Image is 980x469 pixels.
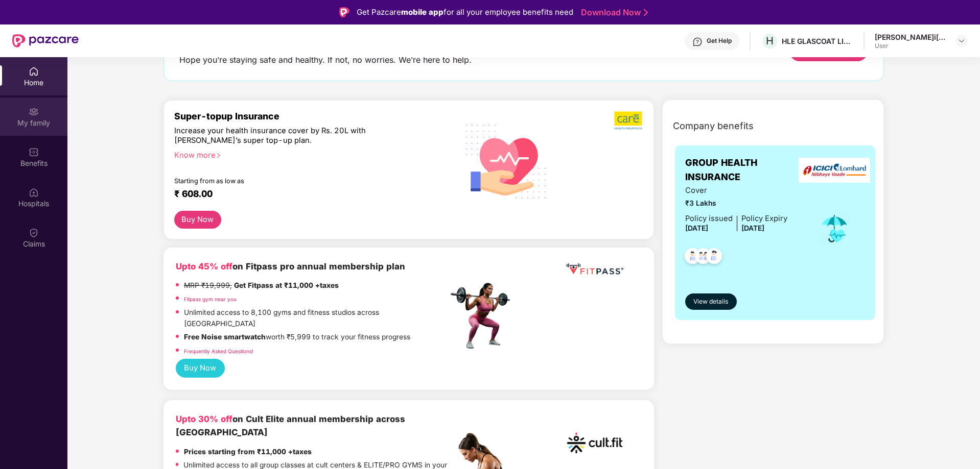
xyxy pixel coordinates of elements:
img: New Pazcare Logo [12,34,79,47]
span: View details [693,297,728,307]
img: svg+xml;base64,PHN2ZyB4bWxucz0iaHR0cDovL3d3dy53My5vcmcvMjAwMC9zdmciIHhtbG5zOnhsaW5rPSJodHRwOi8vd3... [457,111,555,210]
img: svg+xml;base64,PHN2ZyBpZD0iQmVuZWZpdHMiIHhtbG5zPSJodHRwOi8vd3d3LnczLm9yZy8yMDAwL3N2ZyIgd2lkdGg9Ij... [29,147,39,157]
span: Company benefits [673,119,754,133]
span: GROUP HEALTH INSURANCE [685,156,804,185]
span: right [216,153,221,158]
img: fpp.png [448,280,519,352]
div: Get Pazcare for all your employee benefits need [357,6,573,18]
div: Get Help [707,37,732,45]
strong: Get Fitpass at ₹11,000 +taxes [234,281,339,289]
img: fppp.png [564,260,625,279]
img: svg+xml;base64,PHN2ZyBpZD0iSG9zcGl0YWxzIiB4bWxucz0iaHR0cDovL3d3dy53My5vcmcvMjAwMC9zdmciIHdpZHRoPS... [29,187,39,198]
img: icon [818,212,851,245]
img: Stroke [644,7,648,18]
strong: mobile app [401,7,444,17]
a: Fitpass gym near you [184,296,237,302]
p: worth ₹5,999 to track your fitness progress [184,332,410,343]
img: svg+xml;base64,PHN2ZyB4bWxucz0iaHR0cDovL3d3dy53My5vcmcvMjAwMC9zdmciIHdpZHRoPSI0OC45MTUiIGhlaWdodD... [691,245,716,270]
del: MRP ₹19,999, [184,281,232,289]
div: Super-topup Insurance [174,111,448,121]
div: Policy issued [685,213,733,225]
img: svg+xml;base64,PHN2ZyBpZD0iSGVscC0zMngzMiIgeG1sbnM9Imh0dHA6Ly93d3cudzMub3JnLzIwMDAvc3ZnIiB3aWR0aD... [692,37,703,47]
div: Increase your health insurance cover by Rs. 20L with [PERSON_NAME]’s super top-up plan. [174,126,404,146]
div: Starting from as low as [174,177,405,184]
div: Hope you’re staying safe and healthy. If not, no worries. We’re here to help. [179,55,472,65]
img: svg+xml;base64,PHN2ZyB3aWR0aD0iMjAiIGhlaWdodD0iMjAiIHZpZXdCb3g9IjAgMCAyMCAyMCIgZmlsbD0ibm9uZSIgeG... [29,107,39,117]
span: H [766,35,774,47]
strong: Prices starting from ₹11,000 +taxes [184,448,312,456]
div: [PERSON_NAME]i[PERSON_NAME]r [875,32,946,42]
img: b5dec4f62d2307b9de63beb79f102df3.png [614,111,643,130]
b: on Cult Elite annual membership across [GEOGRAPHIC_DATA] [176,414,405,437]
a: Download Now [581,7,645,18]
img: insurerLogo [799,158,870,183]
div: User [875,42,946,50]
b: Upto 45% off [176,261,232,271]
img: Logo [339,7,349,17]
button: Buy Now [176,359,225,378]
strong: Free Noise smartwatch [184,333,266,341]
img: svg+xml;base64,PHN2ZyBpZD0iSG9tZSIgeG1sbnM9Imh0dHA6Ly93d3cudzMub3JnLzIwMDAvc3ZnIiB3aWR0aD0iMjAiIG... [29,66,39,77]
div: ₹ 608.00 [174,188,438,201]
a: Frequently Asked Questions! [184,348,253,354]
div: Policy Expiry [741,213,787,225]
img: svg+xml;base64,PHN2ZyB4bWxucz0iaHR0cDovL3d3dy53My5vcmcvMjAwMC9zdmciIHdpZHRoPSI0OC45NDMiIGhlaWdodD... [680,245,705,270]
span: [DATE] [685,224,708,232]
b: on Fitpass pro annual membership plan [176,261,405,271]
img: svg+xml;base64,PHN2ZyB4bWxucz0iaHR0cDovL3d3dy53My5vcmcvMjAwMC9zdmciIHdpZHRoPSI0OC45NDMiIGhlaWdodD... [702,245,727,270]
span: Cover [685,185,787,196]
button: View details [685,293,737,310]
img: svg+xml;base64,PHN2ZyBpZD0iRHJvcGRvd24tMzJ4MzIiIHhtbG5zPSJodHRwOi8vd3d3LnczLm9yZy8yMDAwL3N2ZyIgd2... [958,37,966,45]
img: svg+xml;base64,PHN2ZyBpZD0iQ2xhaW0iIHhtbG5zPSJodHRwOi8vd3d3LnczLm9yZy8yMDAwL3N2ZyIgd2lkdGg9IjIwIi... [29,228,39,238]
div: HLE GLASCOAT LIMITED [782,36,853,46]
p: Unlimited access to 8,100 gyms and fitness studios across [GEOGRAPHIC_DATA] [184,307,448,329]
b: Upto 30% off [176,414,232,424]
span: ₹3 Lakhs [685,198,787,209]
button: Buy Now [174,211,221,229]
div: Know more [174,151,442,158]
span: [DATE] [741,224,764,232]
